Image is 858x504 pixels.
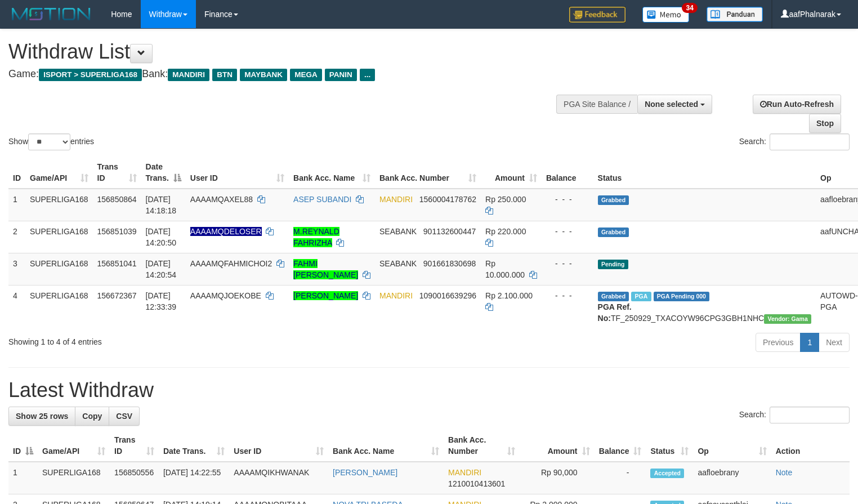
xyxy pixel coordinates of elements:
[146,195,177,215] span: [DATE] 14:18:18
[25,189,93,221] td: SUPERLIGA168
[423,259,476,268] span: Copy 901661830698 to clipboard
[598,260,628,269] span: Pending
[109,407,140,426] a: CSV
[556,95,637,114] div: PGA Site Balance /
[39,69,142,81] span: ISPORT > SUPERLIGA168
[546,226,589,237] div: - - -
[190,259,272,268] span: AAAAMQFAHMICHOI2
[546,290,589,301] div: - - -
[631,292,651,301] span: Marked by aafsengchandara
[360,69,375,81] span: ...
[770,407,850,423] input: Search:
[419,195,476,204] span: Copy 1560004178762 to clipboard
[637,95,712,114] button: None selected
[379,291,413,300] span: MANDIRI
[333,468,397,477] a: [PERSON_NAME]
[97,195,137,204] span: 156850864
[289,157,375,189] th: Bank Acc. Name: activate to sort column ascending
[485,259,525,279] span: Rp 10.000.000
[293,259,358,279] a: FAHMI [PERSON_NAME]
[25,221,93,253] td: SUPERLIGA168
[800,333,819,352] a: 1
[28,133,70,150] select: Showentries
[8,430,38,462] th: ID: activate to sort column descending
[325,69,357,81] span: PANIN
[93,157,141,189] th: Trans ID: activate to sort column ascending
[776,468,793,477] a: Note
[693,430,771,462] th: Op: activate to sort column ascending
[682,3,697,13] span: 34
[770,133,850,150] input: Search:
[546,194,589,205] div: - - -
[739,133,850,150] label: Search:
[481,157,542,189] th: Amount: activate to sort column ascending
[448,479,505,488] span: Copy 1210010413601 to clipboard
[753,95,841,114] a: Run Auto-Refresh
[650,469,684,478] span: Accepted
[25,285,93,328] td: SUPERLIGA168
[8,189,25,221] td: 1
[593,285,816,328] td: TF_250929_TXACOYW96CPG3GBH1NHC
[8,221,25,253] td: 2
[293,291,358,300] a: [PERSON_NAME]
[8,157,25,189] th: ID
[8,332,349,347] div: Showing 1 to 4 of 4 entries
[75,407,109,426] a: Copy
[186,157,289,189] th: User ID: activate to sort column ascending
[819,333,850,352] a: Next
[97,259,137,268] span: 156851041
[642,7,690,23] img: Button%20Memo.svg
[448,468,481,477] span: MANDIRI
[25,253,93,285] td: SUPERLIGA168
[159,430,229,462] th: Date Trans.: activate to sort column ascending
[379,259,417,268] span: SEABANK
[8,6,94,23] img: MOTION_logo.png
[520,430,594,462] th: Amount: activate to sort column ascending
[8,285,25,328] td: 4
[444,430,520,462] th: Bank Acc. Number: activate to sort column ascending
[146,227,177,247] span: [DATE] 14:20:50
[375,157,481,189] th: Bank Acc. Number: activate to sort column ascending
[707,7,763,22] img: panduan.png
[546,258,589,269] div: - - -
[190,195,253,204] span: AAAAMQAXEL88
[646,430,693,462] th: Status: activate to sort column ascending
[168,69,209,81] span: MANDIRI
[379,195,413,204] span: MANDIRI
[38,430,110,462] th: Game/API: activate to sort column ascending
[146,291,177,311] span: [DATE] 12:33:39
[8,462,38,494] td: 1
[542,157,593,189] th: Balance
[8,379,850,402] h1: Latest Withdraw
[159,462,229,494] td: [DATE] 14:22:55
[293,227,339,247] a: M.REYNALD FAHRIZHA
[598,292,629,301] span: Grabbed
[229,462,328,494] td: AAAAMQIKHWANAK
[110,430,159,462] th: Trans ID: activate to sort column ascending
[771,430,850,462] th: Action
[693,462,771,494] td: aafloebrany
[598,228,629,237] span: Grabbed
[146,259,177,279] span: [DATE] 14:20:54
[25,157,93,189] th: Game/API: activate to sort column ascending
[16,412,68,421] span: Show 25 rows
[569,7,625,23] img: Feedback.jpg
[8,253,25,285] td: 3
[764,314,811,324] span: Vendor URL: https://trx31.1velocity.biz
[379,227,417,236] span: SEABANK
[809,114,841,133] a: Stop
[595,462,646,494] td: -
[520,462,594,494] td: Rp 90,000
[212,69,237,81] span: BTN
[190,227,262,236] span: Nama rekening ada tanda titik/strip, harap diedit
[756,333,801,352] a: Previous
[423,227,476,236] span: Copy 901132600447 to clipboard
[293,195,351,204] a: ASEP SUBANDI
[8,41,561,63] h1: Withdraw List
[485,227,526,236] span: Rp 220.000
[229,430,328,462] th: User ID: activate to sort column ascending
[110,462,159,494] td: 156850556
[598,195,629,205] span: Grabbed
[82,412,102,421] span: Copy
[419,291,476,300] span: Copy 1090016639296 to clipboard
